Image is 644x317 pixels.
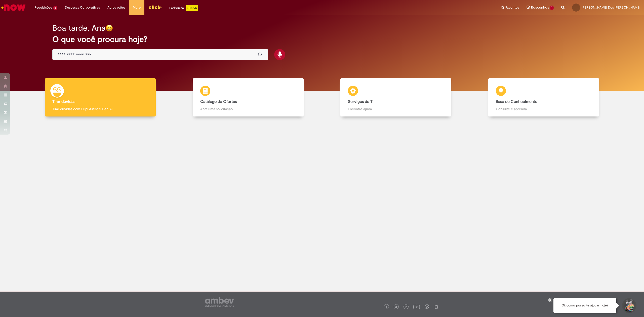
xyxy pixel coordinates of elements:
div: Oi, como posso te ajudar hoje? [553,298,616,313]
b: Base de Conhecimento [496,99,537,104]
span: [PERSON_NAME] Dos [PERSON_NAME] [582,5,640,10]
img: logo_footer_linkedin.png [405,306,407,309]
span: Requisições [34,5,52,10]
a: Base de Conhecimento Consulte e aprenda [470,78,618,117]
img: click_logo_yellow_360x200.png [148,4,162,11]
h2: Boa tarde, Ana [52,24,106,32]
img: ServiceNow [1,3,26,13]
a: Rascunhos [527,5,554,10]
p: Tirar dúvidas com Lupi Assist e Gen Ai [52,106,148,111]
span: Aprovações [107,5,125,10]
b: Catálogo de Ofertas [200,99,237,104]
p: Abra uma solicitação [200,106,296,111]
p: Consulte e aprenda [496,106,592,111]
img: logo_footer_twitter.png [395,306,397,308]
span: Rascunhos [531,5,549,10]
button: Iniciar Conversa de Suporte [621,298,636,313]
a: Catálogo de Ofertas Abra uma solicitação [174,78,322,117]
img: logo_footer_ambev_rotulo_gray.png [205,297,234,307]
h2: O que você procura hoje? [52,35,592,44]
b: Tirar dúvidas [52,99,75,104]
img: happy-face.png [106,24,113,32]
p: +GenAi [186,5,198,11]
span: 2 [53,6,57,10]
img: logo_footer_workplace.png [425,304,429,309]
span: 1 [550,6,554,10]
b: Serviços de TI [348,99,374,104]
div: Padroniza [169,5,198,11]
p: Encontre ajuda [348,106,444,111]
img: logo_footer_naosei.png [434,304,438,309]
img: logo_footer_facebook.png [385,306,388,308]
span: Despesas Corporativas [65,5,100,10]
a: Tirar dúvidas Tirar dúvidas com Lupi Assist e Gen Ai [26,78,174,117]
img: logo_footer_youtube.png [413,303,420,310]
span: Favoritos [505,5,519,10]
a: Serviços de TI Encontre ajuda [322,78,470,117]
span: More [133,5,141,10]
